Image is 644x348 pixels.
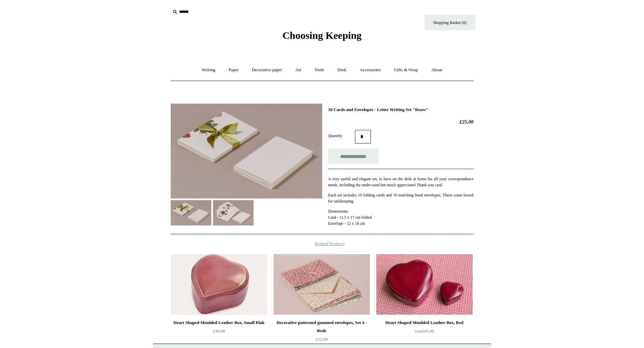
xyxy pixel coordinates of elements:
img: 10 Cards and Envelopes - Letter Writing Set "Roses" [213,200,254,225]
a: Art [289,61,307,79]
span: A very useful and elegant set, to have on the desk at home for all your correspondence needs, inc... [328,177,473,187]
span: Each set includes 10 folding cards and 10 matching lined envelopes. These come boxed for safekeep... [328,193,473,204]
img: 10 Cards and Envelopes - Letter Writing Set "Roses" [171,104,322,199]
div: Heart Shaped Moulded Leather Box, Small Pink [173,319,265,327]
img: 10 Cards and Envelopes - Letter Writing Set "Roses" [171,200,211,225]
span: £12.00 [316,337,328,342]
a: Heart Shaped Moulded Leather Box, Red from£45.00 [376,319,472,346]
h4: Related Products [153,241,491,246]
span: Dimensions: Card - 11.5 x 17 cm folded Envelope - 12 x 18 cm [328,209,372,226]
a: Heart Shaped Moulded Leather Box, Red Heart Shaped Moulded Leather Box, Red [376,254,472,315]
img: Decorative patterned gummed envelopes, Set 4 - Reds [273,254,369,315]
a: Decorative paper [246,61,288,79]
a: Paper [222,61,245,79]
a: Desk [331,61,353,79]
a: Heart Shaped Moulded Leather Box, Small Pink Heart Shaped Moulded Leather Box, Small Pink [171,254,267,315]
img: Heart Shaped Moulded Leather Box, Red [376,254,472,315]
span: Choosing Keeping [282,30,361,41]
span: £45.00 [415,328,434,333]
div: Decorative patterned gummed envelopes, Set 4 - Reds [275,319,368,335]
a: Shopping Basket (0) [425,15,475,30]
a: Writing [196,61,221,79]
img: Heart Shaped Moulded Leather Box, Small Pink [171,254,267,315]
label: Quantity [328,133,355,139]
span: from [415,329,422,333]
a: Decorative patterned gummed envelopes, Set 4 - Reds Decorative patterned gummed envelopes, Set 4 ... [273,254,369,315]
a: Accessories [354,61,387,79]
a: About [425,61,448,79]
h2: £25.00 [328,119,473,125]
h1: 10 Cards and Envelopes - Letter Writing Set "Roses" [328,107,473,112]
div: Heart Shaped Moulded Leather Box, Red [378,319,471,327]
a: Tools [308,61,330,79]
a: Choosing Keeping [282,35,361,40]
a: Heart Shaped Moulded Leather Box, Small Pink £45.00 [171,319,267,346]
a: Decorative patterned gummed envelopes, Set 4 - Reds £12.00 [273,319,369,346]
a: Gifts & Wrap [388,61,424,79]
span: £45.00 [213,328,225,333]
